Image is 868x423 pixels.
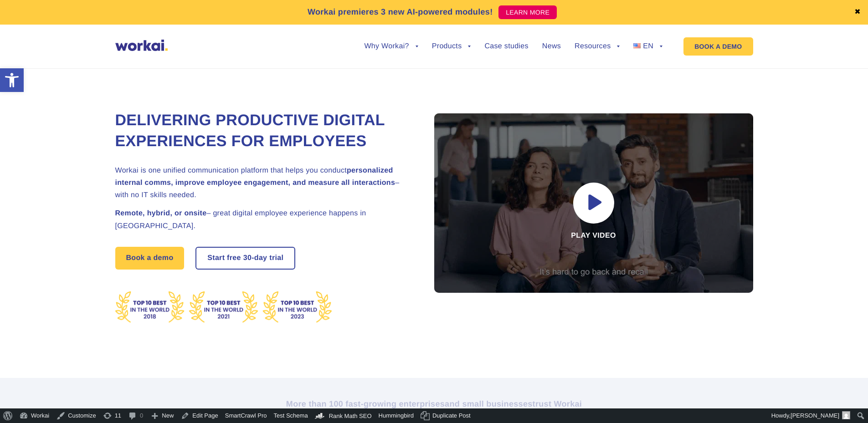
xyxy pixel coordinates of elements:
[270,408,311,423] a: Test Schema
[445,399,532,408] i: and small businesses
[308,6,493,18] p: Workai premieres 3 new AI-powered modules!
[196,248,294,269] a: Start free30-daytrial
[115,247,185,270] a: Book a demo
[432,408,471,423] span: Duplicate Post
[53,408,99,423] a: Customize
[575,43,620,50] a: Resources
[140,408,143,423] span: 0
[498,5,557,19] a: LEARN MORE
[115,164,411,202] h2: Workai is one unified communication platform that helps you conduct – with no IT skills needed.
[312,408,375,423] a: Rank Math Dashboard
[177,408,221,423] a: Edit Page
[768,408,854,423] a: Howdy,
[115,209,207,217] strong: Remote, hybrid, or onsite
[484,43,528,50] a: Case studies
[364,43,418,50] a: Why Workai?
[329,413,372,419] span: Rank Math SEO
[115,110,411,152] h1: Delivering Productive Digital Experiences for Employees
[434,113,753,293] div: Play video
[791,412,839,419] span: [PERSON_NAME]
[181,398,687,409] h2: More than 100 fast-growing enterprises trust Workai
[854,9,861,16] a: ✖
[162,408,174,423] span: New
[115,408,121,423] span: 11
[683,37,753,56] a: BOOK A DEMO
[542,43,561,50] a: News
[115,207,411,232] h2: – great digital employee experience happens in [GEOGRAPHIC_DATA].
[643,42,653,50] span: EN
[432,43,471,50] a: Products
[222,408,271,423] a: SmartCrawl Pro
[16,408,53,423] a: Workai
[375,408,417,423] a: Hummingbird
[243,255,267,262] i: 30-day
